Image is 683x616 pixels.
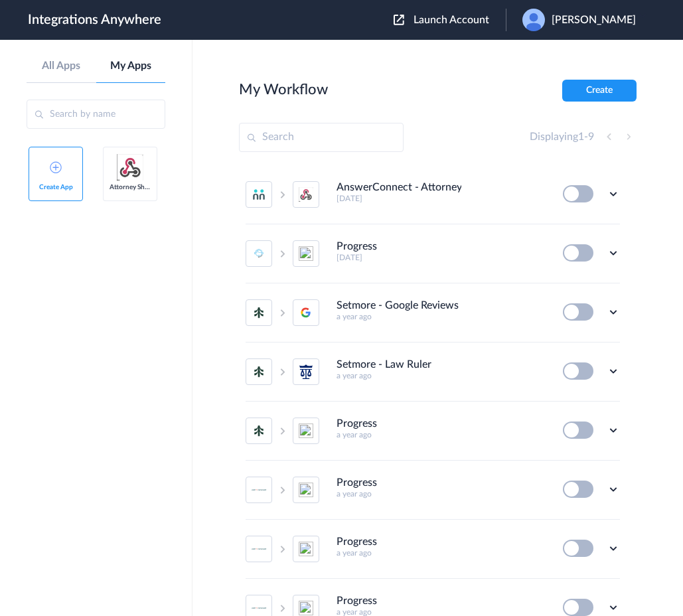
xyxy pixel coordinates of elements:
h4: Progress [337,536,377,548]
h1: Integrations Anywhere [28,12,161,28]
h4: Progress [337,418,377,430]
h5: a year ago [337,312,545,321]
img: launch-acct-icon.svg [394,15,404,25]
h2: My Workflow [239,81,328,98]
span: 9 [588,131,594,142]
h5: a year ago [337,548,545,558]
span: Attorney Share [110,183,151,191]
h4: AnswerConnect - Attorney Share [337,181,461,194]
h4: Progress [337,240,377,253]
h5: a year ago [337,430,545,439]
h4: Setmore - Law Ruler [337,358,431,371]
input: Search [239,123,404,152]
h5: [DATE] [337,194,545,203]
h4: Progress [337,477,377,489]
img: add-icon.svg [50,161,62,173]
a: All Apps [27,60,96,72]
span: [PERSON_NAME] [552,14,636,27]
h4: Setmore - Google Reviews [337,299,459,312]
h4: Progress [337,595,377,607]
img: webhook.png [117,154,143,181]
input: Search by name [27,100,165,129]
span: Create App [35,183,76,191]
a: My Apps [96,60,166,72]
h5: [DATE] [337,253,545,262]
span: Launch Account [414,15,489,25]
h5: a year ago [337,489,545,499]
button: Launch Account [394,14,506,27]
img: user.png [522,9,545,31]
button: Create [562,80,637,102]
span: 1 [578,131,584,142]
h4: Displaying - [530,131,594,143]
h5: a year ago [337,371,545,380]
